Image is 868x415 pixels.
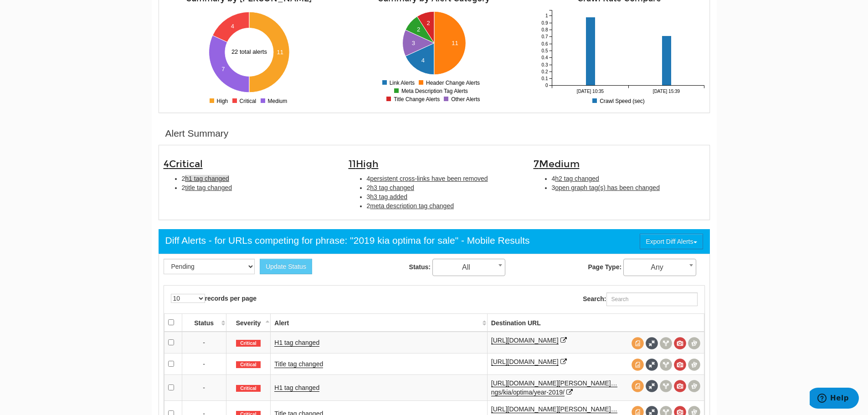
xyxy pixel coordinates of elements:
tspan: 0.9 [541,20,548,26]
li: 2 [182,183,335,192]
span: Medium [539,158,580,170]
span: meta description tag changed [370,202,454,210]
li: 4 [552,174,705,183]
a: [URL][DOMAIN_NAME] [491,337,559,344]
a: H1 tag changed [274,339,319,347]
span: h2 tag changed [555,175,599,182]
span: h1 tag changed [185,175,229,182]
span: View screenshot [674,359,686,371]
tspan: [DATE] 10:35 [576,89,604,94]
span: h3 tag added [370,193,407,200]
span: h3 tag changed [370,184,414,191]
li: 4 [367,174,520,183]
select: records per page [171,294,205,303]
span: View source [632,380,644,392]
tspan: [DATE] 15:39 [652,89,680,94]
tspan: 0.4 [541,55,548,60]
span: 11 [349,158,379,170]
div: Diff Alerts - for URLs competing for phrase: "2019 kia optima for sale" - Mobile Results [165,234,530,247]
span: Full Source Diff [646,337,658,349]
span: Compare screenshots [688,337,700,349]
tspan: 0.3 [541,62,548,67]
td: - [182,374,226,400]
text: 22 total alerts [231,48,267,55]
span: All [433,261,505,274]
label: records per page [171,294,257,303]
strong: Status: [409,263,431,271]
tspan: 0 [545,83,548,88]
iframe: Opens a widget where you can find more information [810,388,859,410]
span: View headers [660,380,672,392]
span: Full Source Diff [646,380,658,392]
span: title tag changed [185,184,232,191]
tspan: 0.8 [541,27,548,32]
li: 2 [182,174,335,183]
li: 3 [552,183,705,192]
tspan: 1 [545,13,548,18]
span: 4 [164,158,203,170]
a: [URL][DOMAIN_NAME][PERSON_NAME]…ngs/kia/optima/year-2019/ [491,379,617,396]
span: Critical [169,158,203,170]
span: Full Source Diff [646,359,658,371]
span: Compare screenshots [688,380,700,392]
td: - [182,332,226,354]
span: Compare screenshots [688,359,700,371]
strong: Page Type: [588,263,621,271]
tspan: 0.7 [541,34,548,39]
li: 3 [367,192,520,201]
th: Status: activate to sort column ascending [182,313,226,332]
tspan: 0.6 [541,41,548,46]
span: Critical [236,385,261,392]
span: High [356,158,379,170]
span: Any [624,261,696,274]
th: Alert: activate to sort column ascending [271,313,487,332]
span: View source [632,359,644,371]
td: - [182,353,226,374]
span: View headers [660,359,672,371]
span: View screenshot [674,380,686,392]
a: [URL][DOMAIN_NAME] [491,358,559,366]
a: H1 tag changed [274,384,319,392]
span: View screenshot [674,337,686,349]
li: 2 [367,201,520,210]
a: Title tag changed [274,360,323,368]
tspan: 0.2 [541,69,548,74]
span: View source [632,337,644,349]
label: Search: [583,292,697,306]
li: 2 [367,183,520,192]
tspan: 0.1 [541,76,548,81]
span: Critical [236,340,261,347]
span: 7 [534,158,580,170]
tspan: 0.5 [541,48,548,53]
span: View headers [660,337,672,349]
span: persistent cross-links have been removed [370,175,488,182]
div: Alert Summary [165,127,229,140]
input: Search: [606,292,698,306]
button: Update Status [260,259,312,274]
span: Critical [236,361,261,369]
th: Destination URL [487,313,704,332]
button: Export Diff Alerts [640,234,703,249]
span: Any [623,259,696,276]
span: open graph tag(s) has been changed [555,184,660,191]
span: All [432,259,505,276]
th: Severity: activate to sort column descending [226,313,271,332]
